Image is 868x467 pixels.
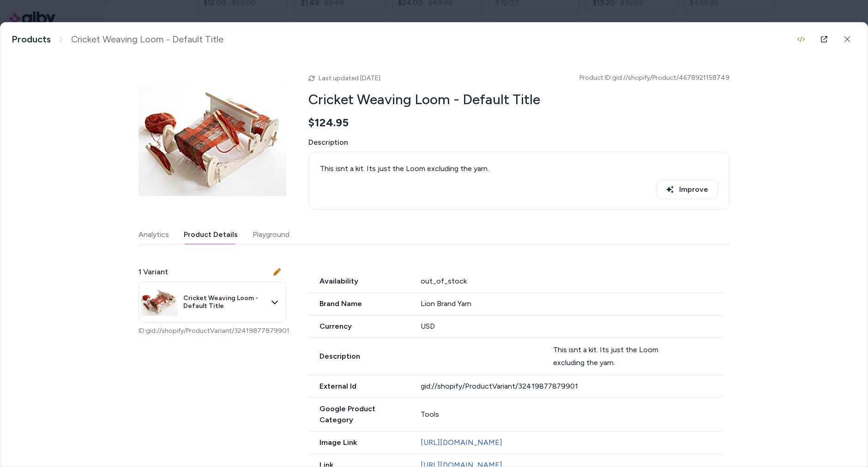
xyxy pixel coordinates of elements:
span: Description [308,137,729,148]
a: [URL][DOMAIN_NAME] [421,438,502,447]
div: This isnt a kit. Its just the Loom excluding the yarn. [553,343,680,369]
span: Product ID: gid://shopify/Product/4678921158749 [579,73,729,83]
div: Tools [421,409,723,420]
button: Improve [657,180,718,199]
a: Products [12,34,51,45]
span: Brand Name [308,298,410,309]
span: Google Product Category [308,403,410,426]
span: External Id [308,381,410,392]
span: Cricket Weaving Loom - Default Title [71,34,223,45]
span: Description [308,351,412,362]
div: Lion Brand Yarn [421,298,723,309]
button: Playground [253,225,289,244]
button: Analytics [139,225,169,244]
img: cricket-weaving-loom-10-kit-1268a_1.jpg [139,67,286,214]
div: USD [421,321,723,332]
span: $124.95 [308,116,349,130]
button: Product Details [184,225,238,244]
span: Cricket Weaving Loom - Default Title [183,294,265,310]
span: 1 Variant [139,266,168,278]
div: This isnt a kit. Its just the Loom excluding the yarn. [320,163,718,174]
div: out_of_stock [421,276,723,287]
img: cricket-weaving-loom-10-kit-1268a_1.jpg [141,284,178,320]
span: Last updated [DATE] [319,74,380,82]
span: Currency [308,321,410,332]
span: Image Link [308,437,410,448]
span: Availability [308,276,410,287]
p: ID: gid://shopify/ProductVariant/32419877879901 [139,326,286,336]
nav: breadcrumb [12,34,223,45]
div: gid://shopify/ProductVariant/32419877879901 [421,381,723,392]
button: Cricket Weaving Loom - Default Title [139,281,286,323]
h2: Cricket Weaving Loom - Default Title [308,91,729,108]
